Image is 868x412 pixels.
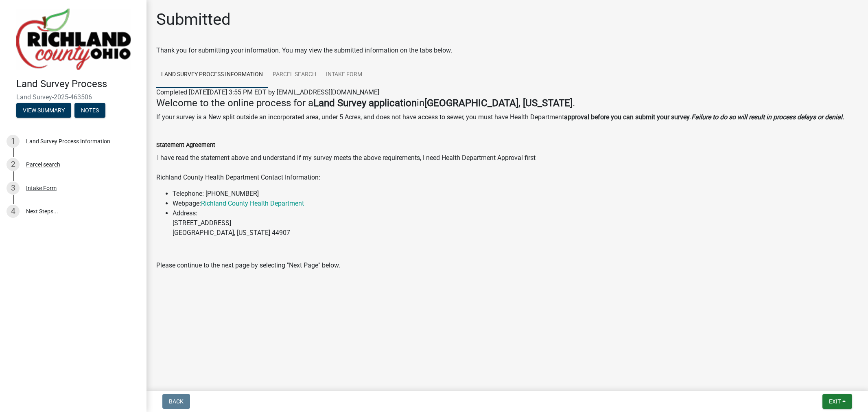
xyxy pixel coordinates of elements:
button: View Summary [16,103,71,118]
div: Parcel search [26,162,60,167]
li: Telephone: [PHONE_NUMBER] [173,189,858,199]
strong: Land Survey application [313,97,417,109]
wm-modal-confirm: Notes [74,107,105,114]
img: Richland County, Ohio [16,9,131,70]
a: Richland County Health Department [201,199,304,207]
strong: Failure to do so will result in process delays or denial. [691,113,844,121]
div: 3 [7,182,20,195]
a: Land Survey Process Information [156,62,268,88]
li: Address: [STREET_ADDRESS] [GEOGRAPHIC_DATA], [US_STATE] 44907 [173,208,858,238]
span: Exit [829,398,841,405]
button: Notes [74,103,105,118]
div: 1 [7,135,20,148]
label: Statement Agreement [156,142,215,148]
li: Webpage: [173,199,858,208]
h4: Welcome to the online process for a in . [156,97,858,109]
span: Land Survey-2025-463506 [16,93,130,101]
button: Exit [822,394,852,409]
h1: Submitted [156,10,231,29]
span: Completed [DATE][DATE] 3:55 PM EDT by [EMAIL_ADDRESS][DOMAIN_NAME] [156,88,379,96]
p: Please continue to the next page by selecting "Next Page" below. [156,261,858,270]
a: Intake Form [321,62,367,88]
p: If your survey is a New split outside an incorporated area, under 5 Acres, and does not have acce... [156,112,858,122]
span: Back [169,398,184,405]
button: Back [162,394,190,409]
wm-modal-confirm: Summary [16,107,71,114]
a: Parcel search [268,62,321,88]
div: Intake Form [26,185,57,191]
h4: Land Survey Process [16,78,140,90]
div: Land Survey Process Information [26,138,110,144]
p: Richland County Health Department Contact Information: [156,173,858,182]
div: Thank you for submitting your information. You may view the submitted information on the tabs below. [156,46,858,55]
div: 4 [7,205,20,218]
strong: [GEOGRAPHIC_DATA], [US_STATE] [424,97,573,109]
div: 2 [7,158,20,171]
strong: approval before you can submit your survey [564,113,690,121]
